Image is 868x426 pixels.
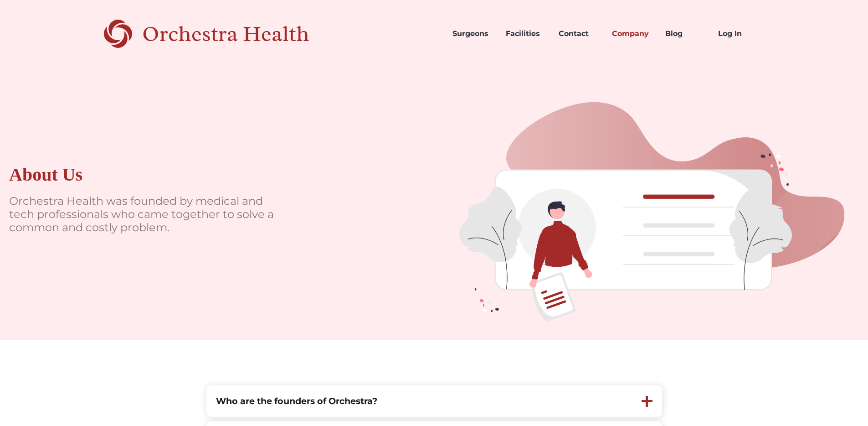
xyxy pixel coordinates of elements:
[104,18,341,49] a: home
[445,18,498,49] a: Surgeons
[142,25,341,43] div: Orchestra Health
[551,18,605,49] a: Contact
[434,68,868,340] img: doctors
[605,18,658,49] a: Company
[216,395,377,406] strong: Who are the founders of Orchestra?
[9,164,82,186] div: About Us
[9,195,282,234] p: Orchestra Health was founded by medical and tech professionals who came together to solve a commo...
[711,18,764,49] a: Log In
[658,18,711,49] a: Blog
[498,18,552,49] a: Facilities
